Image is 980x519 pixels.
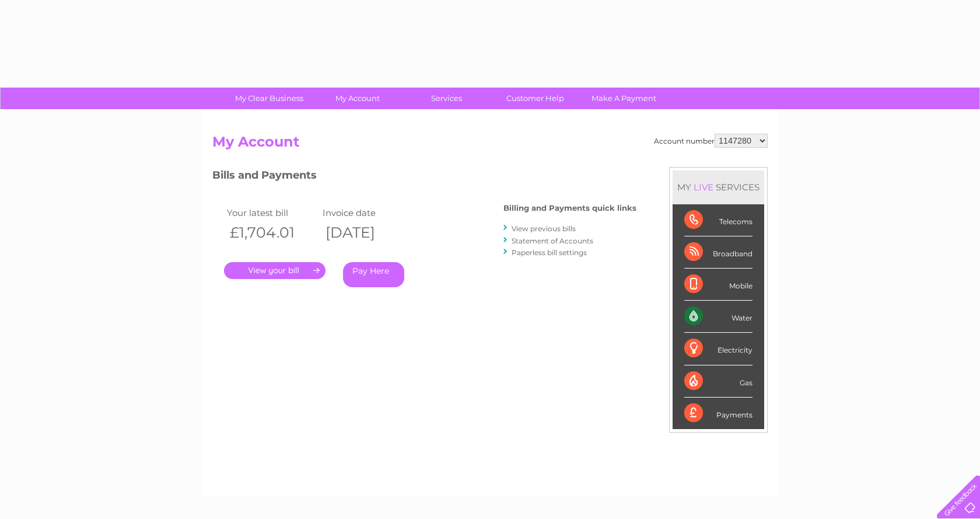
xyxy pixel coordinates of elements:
th: [DATE] [320,221,415,245]
a: Make A Payment [576,88,672,109]
div: Payments [684,398,752,429]
td: Your latest bill [224,205,320,221]
a: Services [398,88,495,109]
h4: Billing and Payments quick links [503,204,636,213]
div: LIVE [691,182,716,193]
div: Telecoms [684,204,752,236]
a: My Account [310,88,406,109]
div: Mobile [684,269,752,301]
a: View previous bills [512,224,576,233]
a: . [224,262,325,279]
a: My Clear Business [221,88,317,109]
h2: My Account [212,134,768,156]
a: Pay Here [343,262,404,287]
td: Invoice date [320,205,415,221]
div: Gas [684,365,752,398]
div: Account number [654,134,768,148]
a: Statement of Accounts [512,236,593,245]
div: Electricity [684,333,752,365]
a: Paperless bill settings [512,248,587,257]
div: Water [684,301,752,333]
div: Broadband [684,236,752,269]
a: Customer Help [487,88,583,109]
div: MY SERVICES [673,170,764,204]
h3: Bills and Payments [212,167,636,187]
th: £1,704.01 [224,221,320,245]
